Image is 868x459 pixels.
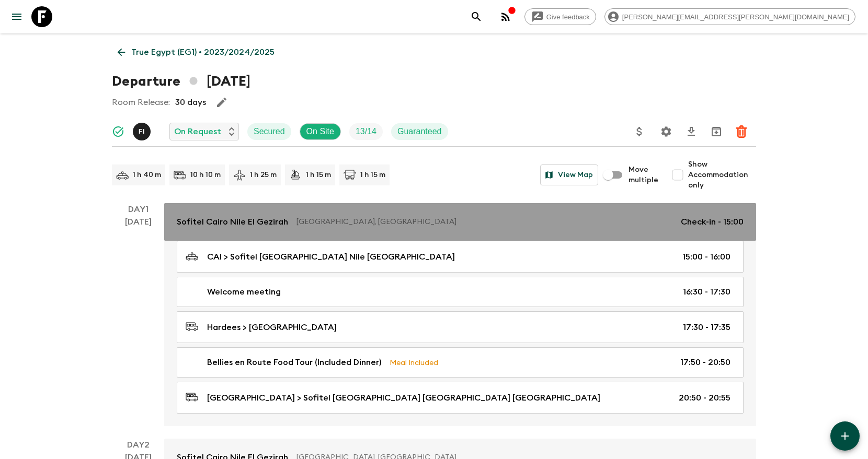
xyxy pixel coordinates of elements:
[112,125,124,138] svg: Synced Successfully
[112,203,164,216] p: Day 1
[131,46,275,58] p: True Egypt (EG1) • 2023/2024/2025
[683,321,730,334] p: 17:30 - 17:35
[360,170,385,180] p: 1 h 15 m
[133,123,153,140] button: FI
[306,170,331,180] p: 1 h 15 m
[616,13,855,21] span: [PERSON_NAME][EMAIL_ADDRESS][PERSON_NAME][DOMAIN_NAME]
[112,96,170,109] p: Room Release:
[681,121,702,142] button: Download CSV
[390,357,438,368] p: Meal Included
[207,356,381,369] p: Bellies en Route Food Tour (Included Dinner)
[112,42,280,63] a: True Egypt (EG1) • 2023/2024/2025
[125,216,152,426] div: [DATE]
[541,13,596,21] span: Give feedback
[306,125,334,138] p: On Site
[656,121,677,142] button: Settings
[688,159,756,191] span: Show Accommodation only
[604,8,855,25] div: [PERSON_NAME][EMAIL_ADDRESS][PERSON_NAME][DOMAIN_NAME]
[679,392,730,404] p: 20:50 - 20:55
[681,216,744,228] p: Check-in - 15:00
[133,170,161,180] p: 1 h 40 m
[139,127,145,136] p: F I
[177,277,744,307] a: Welcome meeting16:30 - 17:30
[177,311,744,343] a: Hardees > [GEOGRAPHIC_DATA]17:30 - 17:35
[524,8,596,25] a: Give feedback
[540,164,598,185] button: View Map
[177,382,744,414] a: [GEOGRAPHIC_DATA] > Sofitel [GEOGRAPHIC_DATA] [GEOGRAPHIC_DATA] [GEOGRAPHIC_DATA]20:50 - 20:55
[300,123,341,140] div: On Site
[397,125,442,138] p: Guaranteed
[6,6,27,27] button: menu
[629,164,659,185] span: Move multiple
[207,321,337,334] p: Hardees > [GEOGRAPHIC_DATA]
[682,251,730,263] p: 15:00 - 16:00
[175,96,206,109] p: 30 days
[207,251,455,263] p: CAI > Sofitel [GEOGRAPHIC_DATA] Nile [GEOGRAPHIC_DATA]
[250,170,277,180] p: 1 h 25 m
[349,123,383,140] div: Trip Fill
[177,347,744,378] a: Bellies en Route Food Tour (Included Dinner)Meal Included17:50 - 20:50
[207,392,600,404] p: [GEOGRAPHIC_DATA] > Sofitel [GEOGRAPHIC_DATA] [GEOGRAPHIC_DATA] [GEOGRAPHIC_DATA]
[629,121,650,142] button: Update Price, Early Bird Discount and Costs
[731,121,752,142] button: Delete
[112,439,164,451] p: Day 2
[680,356,730,369] p: 17:50 - 20:50
[112,71,250,92] h1: Departure [DATE]
[177,241,744,273] a: CAI > Sofitel [GEOGRAPHIC_DATA] Nile [GEOGRAPHIC_DATA]15:00 - 16:00
[296,217,672,227] p: [GEOGRAPHIC_DATA], [GEOGRAPHIC_DATA]
[177,216,288,228] p: Sofitel Cairo Nile El Gezirah
[190,170,221,180] p: 10 h 10 m
[133,126,153,134] span: Faten Ibrahim
[174,125,221,138] p: On Request
[356,125,376,138] p: 13 / 14
[466,6,487,27] button: search adventures
[683,286,730,298] p: 16:30 - 17:30
[164,203,756,241] a: Sofitel Cairo Nile El Gezirah[GEOGRAPHIC_DATA], [GEOGRAPHIC_DATA]Check-in - 15:00
[247,123,291,140] div: Secured
[706,121,727,142] button: Archive (Completed, Cancelled or Unsynced Departures only)
[254,125,285,138] p: Secured
[207,286,281,298] p: Welcome meeting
